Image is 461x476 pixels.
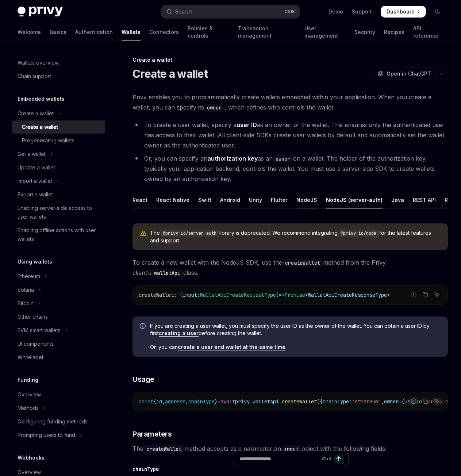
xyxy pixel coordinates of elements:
a: Configuring funding methods [12,415,105,428]
span: Open in ChatGPT [387,70,431,77]
span: > [387,292,390,298]
div: Methods [18,404,39,412]
span: = [218,398,220,405]
div: Wallets overview [18,58,59,67]
code: createWallet [143,445,184,453]
h5: Funding [18,376,38,384]
div: Configuring funding methods [18,417,88,426]
div: Chain support [18,72,51,81]
span: chainType [188,398,215,405]
span: ) [276,292,279,298]
code: @privy-io/node [338,230,379,237]
button: Toggle EVM smart wallets section [12,324,105,337]
a: Authentication [75,23,113,41]
button: Report incorrect code [409,396,418,406]
a: Welcome [18,23,41,41]
a: Recipes [384,23,404,41]
div: Create a wallet [18,109,54,118]
span: Dashboard [387,8,415,15]
span: { [402,398,404,405]
h5: Embedded wallets [18,95,65,103]
div: Import a wallet [18,177,52,185]
button: Toggle Create a wallet section [12,107,105,120]
div: Bitcoin [18,299,34,308]
div: Unity [249,191,262,208]
div: Ethereum [18,272,40,281]
span: input [183,292,197,298]
span: The library is deprecated. We recommend integrating for the latest features and support. [150,229,441,244]
div: REST API [413,191,436,208]
a: Create a wallet [12,120,105,134]
h1: Create a wallet [132,67,208,80]
span: The method accepts as a parameter an object with the following fields: [132,444,448,454]
div: EVM smart wallets [18,326,61,335]
button: Copy the contents from the code block [420,290,430,299]
span: , [185,398,188,405]
span: , [381,398,384,405]
button: Open search [161,5,299,18]
div: Get a wallet [18,150,46,158]
button: Toggle dark mode [432,6,443,18]
a: Enabling offline actions with user wallets [12,224,105,246]
h5: Webhooks [18,453,45,462]
a: Demo [329,8,343,15]
a: Pregenerating wallets [12,134,105,147]
li: To create a user wallet, specify a as an owner of the wallet. This ensures only the authenticated... [132,120,448,150]
span: address [165,398,185,405]
button: Open in ChatGPT [373,68,435,80]
span: Privy enables you to programmatically create wallets embedded within your application. When you c... [132,92,448,112]
a: API reference [413,23,443,41]
span: WalletApiCreateRequestType [200,292,276,298]
button: Toggle Get a wallet section [12,147,105,161]
strong: authorization key [207,155,258,162]
li: Or, you can specify an as an on a wallet. The holder of the authorization key, typically your app... [132,153,448,184]
div: Create a wallet [132,56,448,64]
svg: Info [140,323,147,330]
div: Prompting users to fund [18,431,75,439]
a: create a user and wallet at the same time [178,344,285,350]
span: Or, you can . [150,343,441,351]
a: Whitelabel [12,351,105,364]
a: Dashboard [381,6,426,18]
div: Overview [18,390,41,399]
a: creating a user [159,330,199,337]
span: { [153,398,156,405]
div: Swift [198,191,211,208]
a: Chain support [12,70,105,83]
span: const [139,398,153,405]
code: owner [204,104,224,112]
span: userId: [404,398,425,405]
div: React Native [156,191,189,208]
svg: Warning [140,230,147,237]
strong: user ID [237,121,257,128]
a: Security [354,23,375,41]
a: Transaction management [238,23,296,41]
span: privy [235,398,250,405]
span: WalletApiCreateResponseType [308,292,387,298]
button: Toggle Ethereum section [12,270,105,283]
img: dark logo [18,7,63,17]
span: < [305,292,308,298]
div: Android [220,191,240,208]
button: Report incorrect code [409,290,418,299]
a: Enabling server-side access to user wallets [12,201,105,223]
span: id [156,398,162,405]
div: NodeJS [296,191,317,208]
div: Create a wallet [22,123,58,131]
a: Export a wallet [12,188,105,201]
a: Basics [50,23,66,41]
span: chainType: [323,398,352,405]
input: Ask a question... [239,451,319,467]
span: createWallet [139,292,174,298]
a: Support [352,8,372,15]
a: Update a wallet [12,161,105,174]
div: Update a wallet [18,163,55,172]
button: Send message [334,454,344,464]
button: Toggle Import a wallet section [12,174,105,188]
a: UI components [12,337,105,350]
span: } [215,398,218,405]
a: Overview [12,388,105,401]
div: Rust [445,191,456,208]
h5: Using wallets [18,257,52,266]
a: Wallets [122,23,141,41]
